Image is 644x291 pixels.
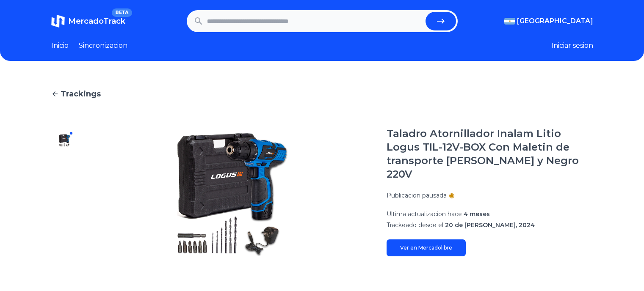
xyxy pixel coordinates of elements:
[387,221,443,229] span: Trackeado desde el
[95,127,370,262] img: Taladro Atornillador Inalam Litio Logus TIL-12V-BOX Con Maletin de transporte Celeste y Negro 220V
[79,41,127,51] a: Sincronizacion
[517,16,593,26] span: [GEOGRAPHIC_DATA]
[58,242,72,255] img: Taladro Atornillador Inalam Litio Logus TIL-12V-BOX Con Maletin de transporte Celeste y Negro 220V
[51,88,593,100] a: Trackings
[112,8,132,17] span: BETA
[51,41,69,51] a: Inicio
[51,14,125,28] a: MercadoTrackBETA
[504,18,515,25] img: Argentina
[551,41,593,51] button: Iniciar sesion
[445,221,535,229] span: 20 de [PERSON_NAME], 2024
[68,16,125,26] span: MercadoTrack
[58,134,72,147] img: Taladro Atornillador Inalam Litio Logus TIL-12V-BOX Con Maletin de transporte Celeste y Negro 220V
[58,188,72,201] img: Taladro Atornillador Inalam Litio Logus TIL-12V-BOX Con Maletin de transporte Celeste y Negro 220V
[387,127,593,181] h1: Taladro Atornillador Inalam Litio Logus TIL-12V-BOX Con Maletin de transporte [PERSON_NAME] y Neg...
[51,14,65,28] img: MercadoTrack
[58,215,72,228] img: Taladro Atornillador Inalam Litio Logus TIL-12V-BOX Con Maletin de transporte Celeste y Negro 220V
[387,239,466,256] a: Ver en Mercadolibre
[464,210,490,218] span: 4 meses
[61,88,101,100] span: Trackings
[387,210,462,218] span: Ultima actualizacion hace
[387,191,447,200] p: Publicacion pausada
[58,161,72,174] img: Taladro Atornillador Inalam Litio Logus TIL-12V-BOX Con Maletin de transporte Celeste y Negro 220V
[504,16,593,26] button: [GEOGRAPHIC_DATA]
